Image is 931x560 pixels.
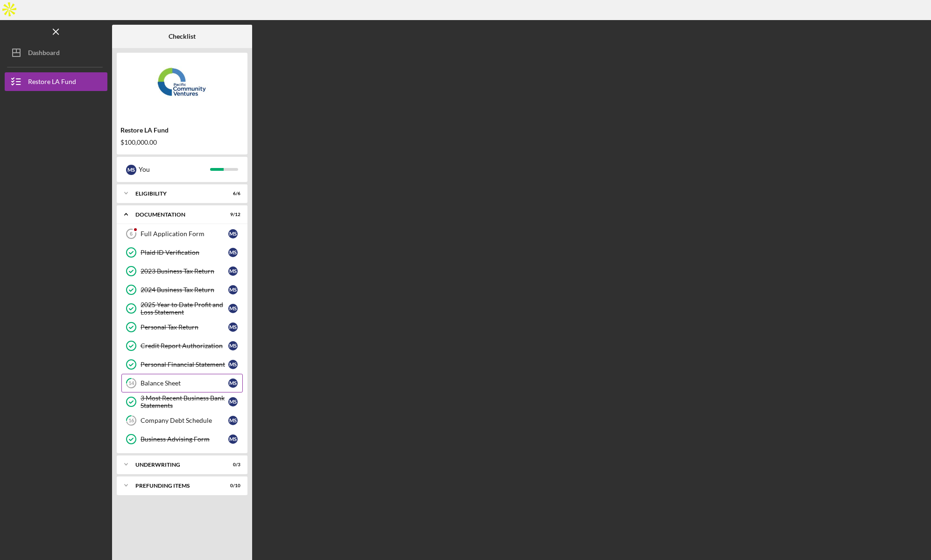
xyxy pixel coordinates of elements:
button: Restore LA Fund [5,72,107,91]
div: Balance Sheet [141,379,228,387]
tspan: 16 [128,418,134,424]
div: Prefunding Items [135,483,217,489]
a: Credit Report AuthorizationMS [121,336,243,355]
div: 9 / 12 [224,212,240,217]
div: Underwriting [135,462,217,468]
div: M S [228,229,238,238]
div: M S [228,304,238,313]
div: Personal Financial Statement [141,361,228,368]
img: Product logo [117,57,247,113]
div: M S [228,341,238,350]
div: Plaid ID Verification [141,249,228,256]
div: 3 Most Recent Business Bank Statements [141,394,228,409]
div: Restore LA Fund [28,72,76,93]
div: M S [228,378,238,388]
a: Personal Financial StatementMS [121,355,243,374]
div: M S [228,285,238,294]
a: 16Company Debt ScheduleMS [121,411,243,430]
a: 2025 Year to Date Profit and Loss StatementMS [121,299,243,318]
b: Checklist [169,33,196,40]
a: 3 Most Recent Business Bank StatementsMS [121,392,243,411]
div: $100,000.00 [120,139,244,146]
div: Documentation [135,212,217,217]
a: 2024 Business Tax ReturnMS [121,280,243,299]
a: 14Balance SheetMS [121,374,243,392]
div: You [139,161,210,177]
div: 2024 Business Tax Return [141,286,228,294]
div: M S [228,248,238,257]
div: Credit Report Authorization [141,342,228,350]
a: Plaid ID VerificationMS [121,243,243,262]
div: Company Debt Schedule [141,417,228,424]
div: M S [228,397,238,406]
tspan: 14 [128,380,134,386]
div: Restore LA Fund [120,126,244,134]
div: M S [126,165,136,175]
div: M S [228,416,238,425]
tspan: 6 [130,231,133,237]
div: 0 / 10 [224,483,240,489]
div: 2025 Year to Date Profit and Loss Statement [141,301,228,316]
a: Business Advising FormMS [121,430,243,448]
button: Dashboard [5,43,107,62]
div: M S [228,360,238,369]
a: Personal Tax ReturnMS [121,318,243,336]
div: Business Advising Form [141,435,228,443]
div: Full Application Form [141,230,228,238]
div: Eligibility [135,191,217,196]
div: 0 / 3 [224,462,240,468]
a: 6Full Application FormMS [121,224,243,243]
div: M S [228,434,238,444]
div: M S [228,266,238,276]
div: 6 / 6 [224,191,240,196]
a: 2023 Business Tax ReturnMS [121,262,243,280]
div: 2023 Business Tax Return [141,267,228,275]
div: Dashboard [28,43,60,64]
div: Personal Tax Return [141,323,228,331]
div: M S [228,322,238,332]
